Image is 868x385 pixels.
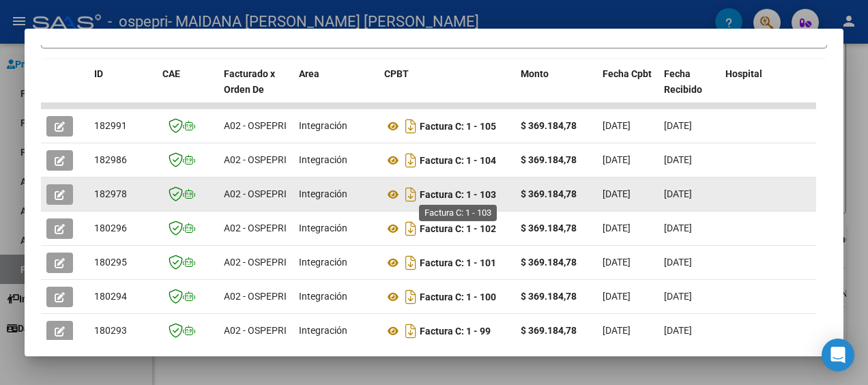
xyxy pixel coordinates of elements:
[89,59,157,119] datatable-header-cell: ID
[94,120,127,131] span: 182991
[420,121,496,132] strong: Factura C: 1 - 105
[420,223,496,234] strong: Factura C: 1 - 102
[664,257,692,268] span: [DATE]
[224,223,287,233] span: A02 - OSPEPRI
[603,257,631,268] span: [DATE]
[420,189,496,200] strong: Factura C: 1 - 103
[224,154,287,165] span: A02 - OSPEPRI
[420,291,496,302] strong: Factura C: 1 - 100
[299,325,347,336] span: Integración
[603,68,652,79] span: Fecha Cpbt
[420,326,491,337] strong: Factura C: 1 - 99
[420,257,496,268] strong: Factura C: 1 - 101
[94,68,103,79] span: ID
[521,223,577,233] strong: $ 369.184,78
[603,188,631,199] span: [DATE]
[664,325,692,336] span: [DATE]
[659,59,720,119] datatable-header-cell: Fecha Recibido
[299,68,319,79] span: Area
[299,188,347,199] span: Integración
[94,154,127,165] span: 182986
[299,257,347,268] span: Integración
[299,223,347,233] span: Integración
[521,154,577,165] strong: $ 369.184,78
[521,291,577,302] strong: $ 369.184,78
[402,149,420,171] i: Descargar documento
[224,120,287,131] span: A02 - OSPEPRI
[420,155,496,166] strong: Factura C: 1 - 104
[299,120,347,131] span: Integración
[521,120,577,131] strong: $ 369.184,78
[402,286,420,308] i: Descargar documento
[664,291,692,302] span: [DATE]
[402,115,420,137] i: Descargar documento
[224,68,275,95] span: Facturado x Orden De
[224,188,287,199] span: A02 - OSPEPRI
[664,154,692,165] span: [DATE]
[94,223,127,233] span: 180296
[224,257,287,268] span: A02 - OSPEPRI
[402,320,420,342] i: Descargar documento
[224,325,287,336] span: A02 - OSPEPRI
[515,59,597,119] datatable-header-cell: Monto
[603,154,631,165] span: [DATE]
[402,218,420,240] i: Descargar documento
[521,325,577,336] strong: $ 369.184,78
[603,325,631,336] span: [DATE]
[521,188,577,199] strong: $ 369.184,78
[603,223,631,233] span: [DATE]
[664,120,692,131] span: [DATE]
[822,339,854,371] div: Open Intercom Messenger
[218,59,293,119] datatable-header-cell: Facturado x Orden De
[720,59,822,119] datatable-header-cell: Hospital
[664,68,702,95] span: Fecha Recibido
[299,154,347,165] span: Integración
[521,68,549,79] span: Monto
[379,59,515,119] datatable-header-cell: CPBT
[224,291,287,302] span: A02 - OSPEPRI
[603,291,631,302] span: [DATE]
[597,59,659,119] datatable-header-cell: Fecha Cpbt
[94,291,127,302] span: 180294
[94,188,127,199] span: 182978
[402,184,420,205] i: Descargar documento
[664,223,692,233] span: [DATE]
[402,252,420,274] i: Descargar documento
[725,68,762,79] span: Hospital
[603,120,631,131] span: [DATE]
[664,188,692,199] span: [DATE]
[293,59,379,119] datatable-header-cell: Area
[162,68,180,79] span: CAE
[94,257,127,268] span: 180295
[299,291,347,302] span: Integración
[384,68,409,79] span: CPBT
[521,257,577,268] strong: $ 369.184,78
[157,59,218,119] datatable-header-cell: CAE
[94,325,127,336] span: 180293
